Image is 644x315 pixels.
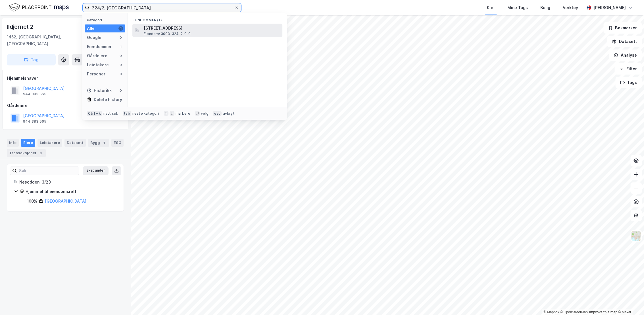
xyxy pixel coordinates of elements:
span: [STREET_ADDRESS] [144,25,280,32]
div: 1 [101,140,107,146]
div: Delete history [94,96,122,103]
div: Alle [87,25,95,32]
div: 1 [118,44,123,49]
button: Tags [615,77,642,88]
img: Z [631,230,641,241]
div: 8 [38,150,43,156]
div: esc [213,111,222,116]
a: Improve this map [589,310,617,314]
button: Analyse [609,50,642,61]
div: Mine Tags [507,4,528,11]
div: Eiere [21,139,35,147]
div: markere [176,111,190,116]
div: Info [7,139,19,147]
div: 0 [118,88,123,93]
iframe: Chat Widget [616,288,644,315]
span: Eiendom • 3903-324-2-0-0 [144,32,191,36]
button: Tag [7,54,56,65]
div: Bolig [540,4,550,11]
div: ESG [111,139,124,147]
div: Datasett [64,139,86,147]
div: Verktøy [563,4,578,11]
div: nytt søk [103,111,118,116]
div: Nesodden, 3/23 [19,179,117,186]
div: Transaksjoner [7,149,46,157]
button: Filter [614,63,642,75]
button: Datasett [607,36,642,47]
div: velg [201,111,209,116]
div: Leietakere [87,61,109,68]
div: Leietakere [37,139,62,147]
div: 944 383 565 [23,92,46,96]
div: 944 383 565 [23,119,46,124]
a: [GEOGRAPHIC_DATA] [45,199,86,203]
div: Gårdeiere [87,52,107,59]
div: Hjemmelshaver [7,75,124,82]
div: 0 [118,63,123,67]
a: OpenStreetMap [560,310,588,314]
div: 1452, [GEOGRAPHIC_DATA], [GEOGRAPHIC_DATA] [7,34,95,47]
div: 0 [118,72,123,76]
div: Personer [87,71,105,77]
div: Eiendommer (1) [128,13,287,24]
div: Gårdeiere [7,102,124,109]
div: Kart [487,4,495,11]
div: 100% [27,198,37,205]
div: Ildjernet 2 [7,22,35,31]
input: Søk [17,166,79,175]
img: logo.f888ab2527a4732fd821a326f86c7f29.svg [9,3,69,13]
div: Kontrollprogram for chat [616,288,644,315]
a: Mapbox [543,310,559,314]
div: neste kategori [132,111,159,116]
div: Historikk [87,87,112,94]
div: avbryt [223,111,234,116]
div: Eiendommer [87,43,112,50]
div: 0 [118,53,123,58]
div: Hjemmel til eiendomsrett [26,188,117,195]
div: 1 [118,26,123,31]
div: tab [123,111,131,116]
div: [PERSON_NAME] [593,4,626,11]
div: Ctrl + k [87,111,102,116]
div: 0 [118,35,123,40]
button: Ekspander [83,166,109,175]
button: Bokmerker [603,22,642,34]
div: Bygg [88,139,109,147]
div: Kategori [87,18,125,22]
input: Søk på adresse, matrikkel, gårdeiere, leietakere eller personer [89,3,234,12]
div: Google [87,34,101,41]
